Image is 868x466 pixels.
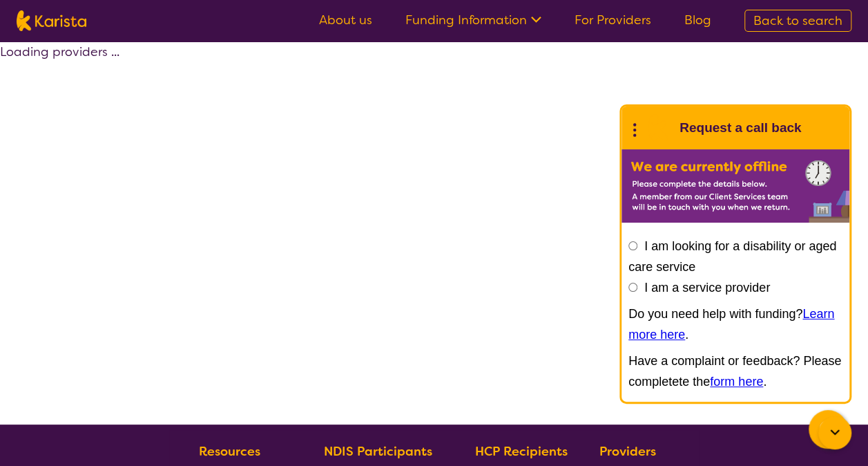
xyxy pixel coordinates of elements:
b: Resources [199,443,260,460]
img: Karista [644,114,671,142]
img: Karista logo [17,10,86,31]
a: About us [319,12,372,28]
p: Have a complaint or feedback? Please completete the . [628,351,842,392]
a: form here [710,375,763,389]
a: Blog [684,12,711,28]
label: I am a service provider [644,281,770,295]
a: Funding Information [405,12,541,28]
img: Karista offline chat form to request call back [621,149,849,223]
button: Channel Menu [809,410,847,449]
label: I am looking for a disability or aged care service [628,239,836,274]
span: Back to search [753,12,842,29]
b: HCP Recipients [474,443,567,460]
p: Do you need help with funding? . [628,304,842,345]
a: For Providers [575,12,651,28]
b: NDIS Participants [324,443,432,460]
a: Back to search [744,10,851,32]
h1: Request a call back [679,118,801,138]
b: Providers [599,443,656,460]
